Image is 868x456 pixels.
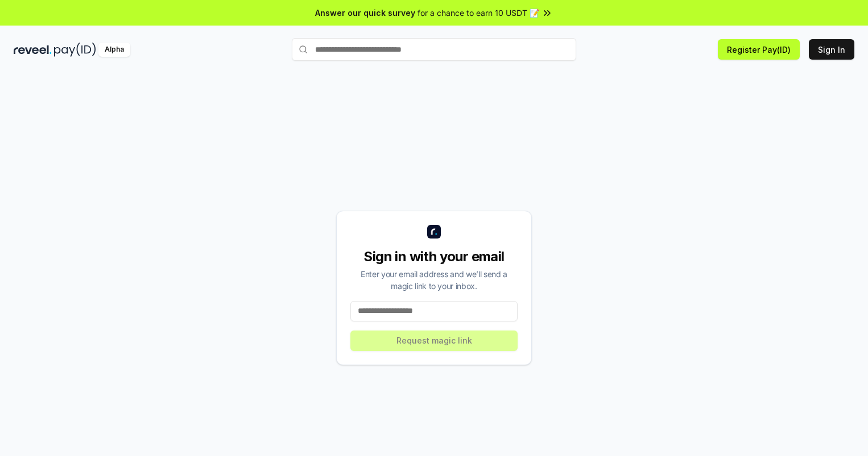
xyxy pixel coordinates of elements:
span: Answer our quick survey [315,7,415,19]
button: Register Pay(ID) [718,39,800,60]
img: reveel_dark [14,43,52,57]
img: logo_small [427,225,441,239]
div: Sign in with your email [350,248,518,266]
span: for a chance to earn 10 USDT 📝 [418,7,539,19]
div: Alpha [98,43,130,57]
div: Enter your email address and we’ll send a magic link to your inbox. [350,268,518,292]
img: pay_id [54,43,96,57]
button: Sign In [809,39,854,60]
